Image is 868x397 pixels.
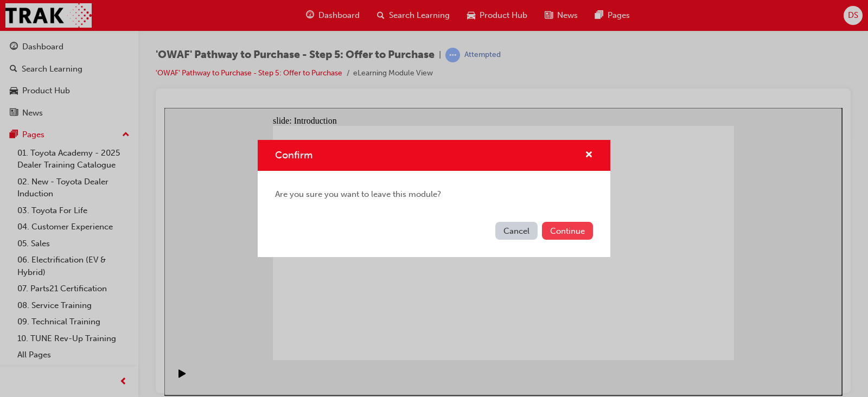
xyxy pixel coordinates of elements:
[585,151,593,161] span: cross-icon
[585,149,593,162] button: cross-icon
[258,171,610,218] div: Are you sure you want to leave this module?
[542,222,593,240] button: Continue
[258,140,610,257] div: Confirm
[495,222,538,240] button: Cancel
[5,252,24,287] div: playback controls
[5,261,24,279] button: Play (Ctrl+Alt+P)
[275,149,312,161] span: Confirm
